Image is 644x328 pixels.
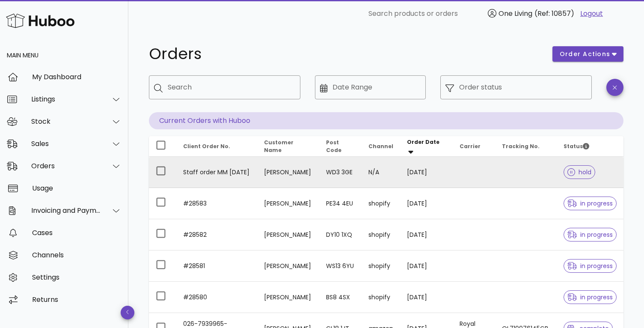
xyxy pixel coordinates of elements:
span: Post Code [326,139,341,154]
span: Channel [368,143,393,150]
td: [PERSON_NAME] [257,157,319,188]
span: hold [567,169,591,175]
div: Usage [32,184,122,192]
th: Channel [362,136,400,157]
span: order actions [559,50,611,59]
td: shopify [362,282,400,313]
td: shopify [362,250,400,282]
span: Order Date [407,138,439,146]
div: Listings [31,95,101,103]
button: order actions [552,46,623,62]
td: PE34 4EU [319,188,362,219]
img: Huboo Logo [6,12,74,30]
span: in progress [567,294,613,300]
div: Sales [31,140,101,148]
div: Orders [31,162,101,170]
span: in progress [567,200,613,206]
th: Customer Name [257,136,319,157]
p: Current Orders with Huboo [149,112,623,129]
td: BS8 4SX [319,282,362,313]
td: #28580 [176,282,257,313]
span: (Ref: 10857) [534,9,574,18]
span: One Living [499,9,532,18]
td: #28581 [176,250,257,282]
a: Logout [580,9,603,19]
td: Staff order MM [DATE] [176,157,257,188]
td: [DATE] [400,188,453,219]
td: [PERSON_NAME] [257,219,319,250]
td: [DATE] [400,219,453,250]
span: Customer Name [264,139,294,154]
td: [DATE] [400,250,453,282]
td: [DATE] [400,282,453,313]
div: Cases [32,229,122,237]
td: [PERSON_NAME] [257,250,319,282]
span: Tracking No. [502,143,540,150]
th: Post Code [319,136,362,157]
td: shopify [362,188,400,219]
span: in progress [567,232,613,238]
div: Returns [32,295,122,304]
th: Carrier [453,136,495,157]
td: [PERSON_NAME] [257,282,319,313]
div: Settings [32,273,122,281]
div: My Dashboard [32,73,122,81]
td: N/A [362,157,400,188]
span: in progress [567,263,613,269]
th: Client Order No. [176,136,257,157]
td: #28583 [176,188,257,219]
th: Status [557,136,623,157]
h1: Orders [149,46,542,62]
div: Stock [31,117,101,125]
td: WS13 6YU [319,250,362,282]
div: Channels [32,251,122,259]
span: Status [564,143,589,150]
td: shopify [362,219,400,250]
td: [PERSON_NAME] [257,188,319,219]
span: Client Order No. [183,143,230,150]
td: DY10 1XQ [319,219,362,250]
td: #28582 [176,219,257,250]
th: Order Date: Sorted descending. Activate to remove sorting. [400,136,453,157]
th: Tracking No. [495,136,557,157]
div: Invoicing and Payments [31,206,101,215]
td: WD3 3GE [319,157,362,188]
td: [DATE] [400,157,453,188]
span: Carrier [460,143,481,150]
